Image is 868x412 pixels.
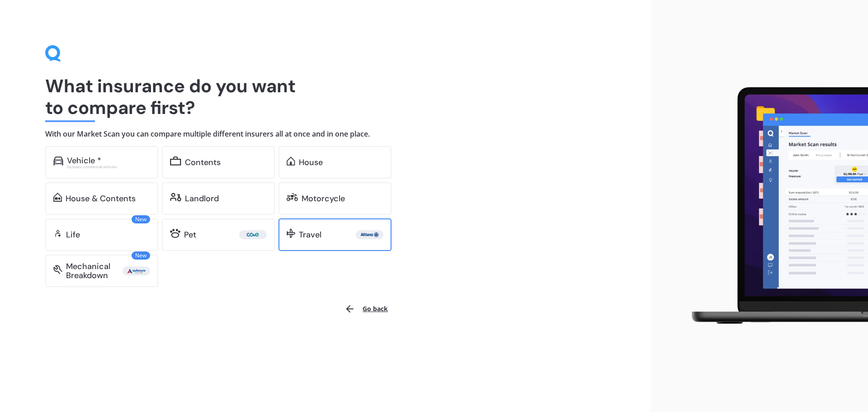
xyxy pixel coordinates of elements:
[679,82,868,331] img: laptop.webp
[241,230,265,239] img: Cove.webp
[45,129,606,139] h4: With our Market Scan you can compare multiple different insurers all at once and in one place.
[299,158,323,167] div: House
[287,193,298,202] img: motorbike.c49f395e5a6966510904.svg
[67,156,101,165] div: Vehicle *
[53,229,62,238] img: life.f720d6a2d7cdcd3ad642.svg
[170,229,180,238] img: pet.71f96884985775575a0d.svg
[299,230,321,239] div: Travel
[53,265,62,274] img: mbi.6615ef239df2212c2848.svg
[358,230,382,239] img: Allianz.webp
[185,194,219,203] div: Landlord
[124,266,148,275] img: Autosure.webp
[132,215,150,223] span: New
[170,193,181,202] img: landlord.470ea2398dcb263567d0.svg
[53,193,62,202] img: home-and-contents.b802091223b8502ef2dd.svg
[67,165,150,169] div: Excludes commercial vehicles
[287,229,295,238] img: travel.bdda8d6aa9c3f12c5fe2.svg
[132,251,150,260] span: New
[53,156,63,166] img: car.f15378c7a67c060ca3f3.svg
[66,194,136,203] div: House & Contents
[66,262,123,280] div: Mechanical Breakdown
[302,194,345,203] div: Motorcycle
[162,218,275,251] a: Pet
[185,158,221,167] div: Contents
[45,75,606,118] h1: What insurance do you want to compare first?
[170,156,181,166] img: content.01f40a52572271636b6f.svg
[339,298,393,320] button: Go back
[66,230,80,239] div: Life
[184,230,196,239] div: Pet
[287,156,295,166] img: home.91c183c226a05b4dc763.svg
